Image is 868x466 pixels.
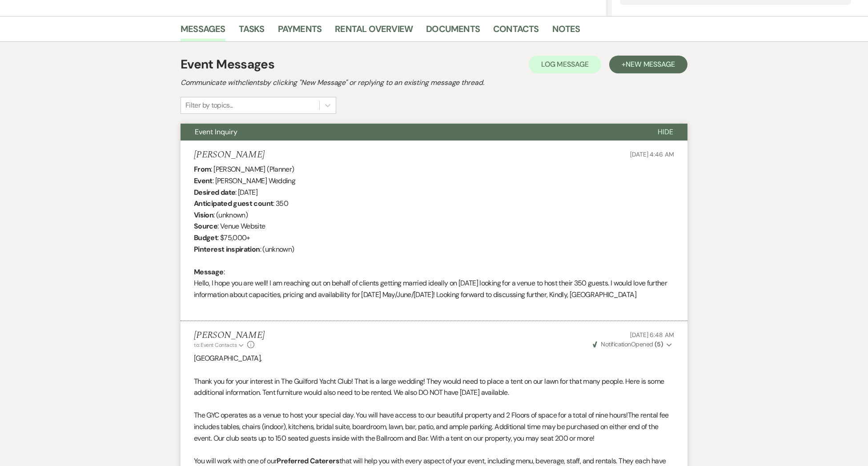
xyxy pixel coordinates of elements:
b: Pinterest inspiration [194,245,260,254]
a: Contacts [493,22,539,41]
span: to: Event Contacts [194,341,237,349]
span: New Message [626,60,675,69]
span: Event Inquiry [195,127,237,137]
b: From [194,165,211,174]
h2: Communicate with clients by clicking "New Message" or replying to an existing message thread. [181,77,687,88]
b: Source [194,221,217,231]
span: The GYC operates as a venue to host your special day. You will have access to our beautiful prope... [194,410,628,420]
h5: [PERSON_NAME] [194,149,265,161]
span: Hide [658,127,673,137]
span: [DATE] 4:46 AM [630,150,674,158]
p: [GEOGRAPHIC_DATA], [194,353,674,364]
div: : [PERSON_NAME] (Planner) : [PERSON_NAME] Wedding : [DATE] : 350 : (unknown) : Venue Website : $7... [194,164,674,312]
div: Filter by topics... [185,100,233,111]
b: Vision [194,210,213,220]
button: Event Inquiry [181,124,643,141]
b: Anticipated guest count [194,199,273,208]
a: Tasks [239,22,265,41]
b: Desired date [194,188,235,197]
span: You will work with one of our [194,456,277,466]
span: Opened [593,340,663,348]
span: Thank you for your interest in The Guilford Yacht Club! That is a large wedding! They would need ... [194,377,664,398]
a: Messages [181,22,225,41]
button: NotificationOpened (5) [591,340,674,349]
b: Budget [194,233,217,242]
button: +New Message [609,56,687,73]
a: Rental Overview [335,22,413,41]
span: Log Message [541,60,589,69]
button: to: Event Contacts [194,341,245,349]
a: Payments [278,22,322,41]
b: Message [194,267,224,277]
h1: Event Messages [181,55,274,74]
b: Event [194,176,213,185]
a: Notes [552,22,580,41]
span: [DATE] 6:48 AM [630,331,674,339]
span: The rental fee includes tables, chairs (indoor), kitchens, bridal suite, boardroom, lawn, bar, pa... [194,410,669,442]
span: Notification [601,340,631,348]
button: Log Message [529,56,601,73]
strong: ( 5 ) [655,340,663,348]
a: Documents [426,22,480,41]
h5: [PERSON_NAME] [194,330,265,341]
strong: Preferred Caterers [277,456,339,466]
button: Hide [643,124,687,141]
